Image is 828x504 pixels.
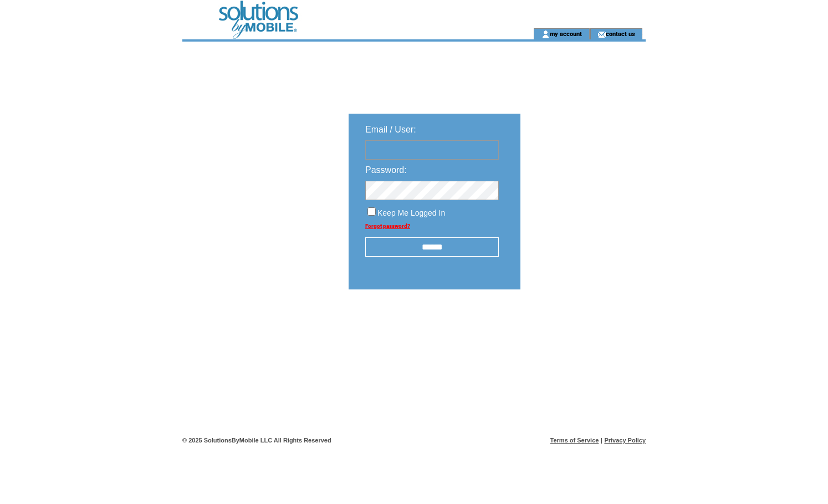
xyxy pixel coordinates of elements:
span: Password: [365,165,407,175]
span: © 2025 SolutionsByMobile LLC All Rights Reserved [182,437,331,444]
a: Terms of Service [550,437,599,444]
a: Privacy Policy [604,437,646,444]
span: Keep Me Logged In [377,208,445,217]
img: contact_us_icon.gif [597,30,606,39]
span: | [601,437,602,444]
a: Forgot password? [365,223,410,229]
a: my account [550,30,582,37]
span: Email / User: [365,125,416,134]
img: account_icon.gif [541,30,550,39]
img: transparent.png [553,317,608,331]
a: contact us [606,30,635,37]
